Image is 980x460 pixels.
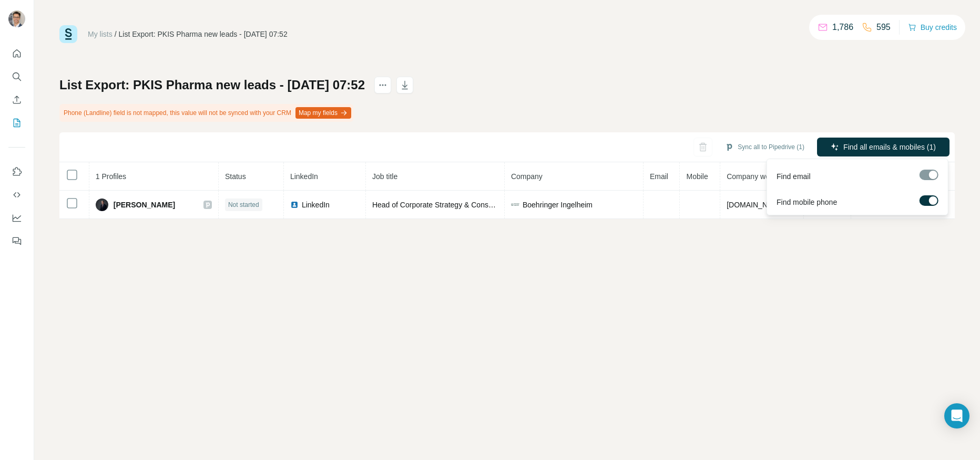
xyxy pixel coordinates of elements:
[832,21,853,34] p: 1,786
[876,21,891,34] p: 595
[686,172,708,181] span: Mobile
[372,201,506,209] span: Head of Corporate Strategy & Consulting
[119,29,288,39] div: List Export: PKIS Pharma new leads - [DATE] 07:52
[8,90,25,109] button: Enrich CSV
[718,139,812,155] button: Sync all to Pipedrive (1)
[511,203,519,206] img: company-logo
[650,172,668,181] span: Email
[290,201,299,209] img: LinkedIn logo
[8,113,25,132] button: My lists
[290,172,318,181] span: LinkedIn
[59,77,365,93] h1: List Export: PKIS Pharma new leads - [DATE] 07:52
[8,208,25,227] button: Dashboard
[374,77,391,93] button: actions
[372,172,397,181] span: Job title
[727,172,785,181] span: Company website
[944,403,969,428] div: Open Intercom Messenger
[228,200,259,210] span: Not started
[88,30,113,38] a: My lists
[114,200,175,210] span: [PERSON_NAME]
[302,200,330,210] span: LinkedIn
[777,197,837,207] span: Find mobile phone
[96,172,126,181] span: 1 Profiles
[908,20,957,35] button: Buy credits
[511,172,543,181] span: Company
[843,142,936,152] span: Find all emails & mobiles (1)
[8,44,25,63] button: Quick start
[8,232,25,250] button: Feedback
[8,185,25,204] button: Use Surfe API
[59,25,77,43] img: Surfe Logo
[115,29,117,39] li: /
[523,200,593,210] span: Boehringer Ingelheim
[8,162,25,181] button: Use Surfe on LinkedIn
[727,201,785,209] span: [DOMAIN_NAME]
[225,172,246,181] span: Status
[59,104,353,122] div: Phone (Landline) field is not mapped, this value will not be synced with your CRM
[8,11,25,27] img: Avatar
[777,171,811,182] span: Find email
[96,198,108,211] img: Avatar
[295,107,351,119] button: Map my fields
[8,67,25,86] button: Search
[817,138,950,156] button: Find all emails & mobiles (1)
